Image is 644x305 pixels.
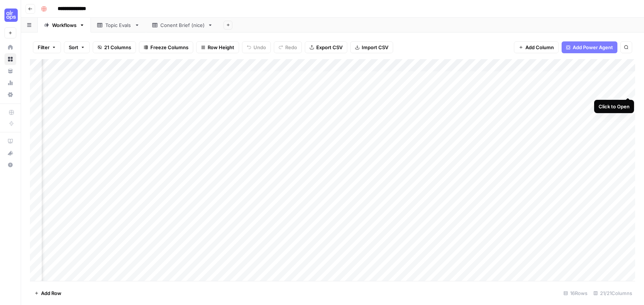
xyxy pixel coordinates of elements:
button: Workspace: AirOps U Cohort 1 [4,6,16,24]
button: Freeze Columns [139,41,193,53]
span: Sort [69,44,78,51]
a: Workflows [38,18,91,33]
button: 21 Columns [93,41,136,53]
span: Add Column [525,44,554,51]
span: Add Power Agent [573,44,613,51]
button: Redo [274,41,302,53]
a: Browse [4,53,16,65]
a: Settings [4,89,16,101]
span: Export CSV [316,44,343,51]
button: Add Column [514,41,559,53]
button: What's new? [4,147,16,159]
span: 21 Columns [104,44,131,51]
a: Usage [4,77,16,89]
img: AirOps U Cohort 1 Logo [4,9,18,22]
span: Row Height [208,44,234,51]
a: AirOps Academy [4,135,16,147]
span: Import CSV [362,44,388,51]
button: Import CSV [350,41,393,53]
span: Freeze Columns [150,44,188,51]
div: Conent Brief (nice) [160,21,205,29]
button: Add Row [30,287,66,299]
div: 16 Rows [560,287,590,299]
button: Help + Support [4,159,16,171]
a: Conent Brief (nice) [146,18,219,33]
a: Your Data [4,65,16,77]
div: Topic Evals [105,21,132,29]
span: Add Row [41,289,61,297]
button: Filter [33,41,61,53]
button: Add Power Agent [562,41,617,53]
span: Filter [38,44,50,51]
span: Undo [253,44,266,51]
button: Sort [64,41,90,53]
div: 21/21 Columns [590,287,635,299]
a: Home [4,41,16,53]
span: Redo [285,44,297,51]
div: Click to Open [599,103,630,110]
div: Workflows [52,21,76,29]
button: Undo [242,41,271,53]
div: What's new? [5,148,16,159]
button: Export CSV [305,41,347,53]
a: Topic Evals [91,18,146,33]
button: Row Height [196,41,239,53]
